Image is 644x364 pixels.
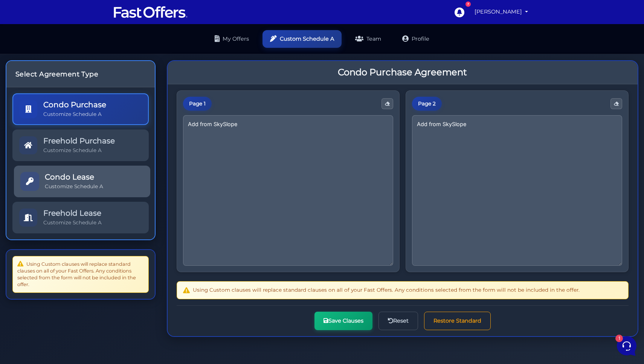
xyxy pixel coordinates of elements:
[450,3,468,21] a: 7
[12,256,149,293] div: Using Custom clauses will replace standard clauses on all of your Fast Offers. Any conditions sel...
[338,67,467,78] h3: Condo Purchase Agreement
[314,312,372,330] button: Save Clauses
[412,97,442,111] div: Page 2
[472,5,531,19] a: [PERSON_NAME]
[465,2,471,7] div: 7
[117,252,127,259] p: Help
[183,97,212,111] div: Page 1
[12,55,27,70] img: dark
[9,51,142,74] a: Fast Offers SupportYou:Always! [PERSON_NAME] Royal LePage Connect Realty, Brokerage C: [PHONE_NUM...
[12,129,149,161] a: Freehold Purchase Customize Schedule A
[75,241,81,246] span: 1
[43,100,106,109] h5: Condo Purchase
[45,183,103,190] p: Customize Schedule A
[262,30,342,48] a: Custom Schedule A
[177,281,629,299] div: Using Custom clauses will replace standard clauses on all of your Fast Offers. Any conditions sel...
[98,242,145,259] button: Help
[32,63,119,71] p: You: Always! [PERSON_NAME] Royal LePage Connect Realty, Brokerage C: [PHONE_NUMBER] | O: [PHONE_N...
[15,70,146,78] h4: Select Agreement Type
[43,136,115,145] h5: Freehold Purchase
[424,312,491,330] button: Restore Standard
[348,30,389,48] a: Team
[207,30,256,48] a: My Offers
[17,123,123,131] input: Search for an Article...
[12,202,149,233] a: Freehold Lease Customize Schedule A
[378,312,418,330] button: Reset
[12,107,51,113] span: Find an Answer
[183,115,393,266] textarea: Add from SkySlope
[52,242,99,259] button: 1Messages
[65,252,86,259] p: Messages
[124,54,139,61] p: [DATE]
[12,93,149,125] a: Condo Purchase Customize Schedule A
[94,107,139,113] a: Open Help Center
[12,77,139,92] button: Start a Conversation
[43,219,102,226] p: Customize Schedule A
[395,30,437,48] a: Profile
[131,63,139,71] span: 2
[412,115,622,266] textarea: Add from SkySlope
[43,147,115,154] p: Customize Schedule A
[122,42,139,48] a: See all
[6,242,52,259] button: Home
[6,6,127,30] h2: Hello [PERSON_NAME] 👋
[14,166,150,197] a: Condo Lease Customize Schedule A
[43,111,106,118] p: Customize Schedule A
[32,54,119,62] span: Fast Offers Support
[43,209,102,218] h5: Freehold Lease
[45,172,103,181] h5: Condo Lease
[23,252,35,259] p: Home
[615,335,638,357] iframe: Customerly Messenger Launcher
[54,81,105,87] span: Start a Conversation
[12,42,61,48] span: Your Conversations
